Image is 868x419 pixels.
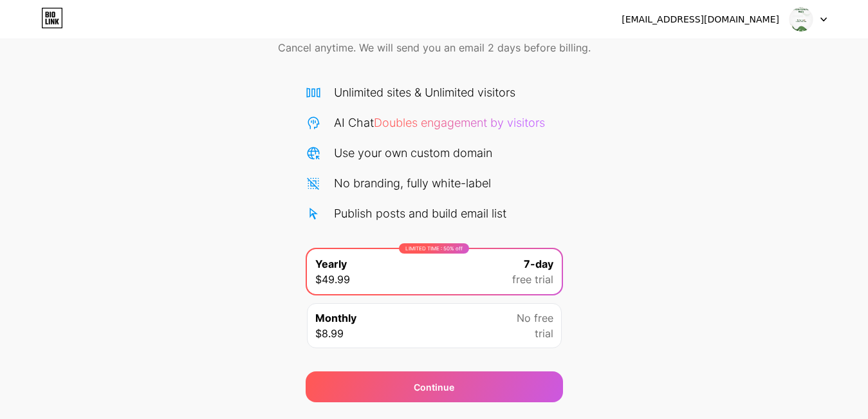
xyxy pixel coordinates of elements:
[334,205,506,222] div: Publish posts and build email list
[399,243,469,254] div: LIMITED TIME : 50% off
[334,84,515,101] div: Unlimited sites & Unlimited visitors
[315,272,350,287] span: $49.99
[622,13,779,26] div: [EMAIL_ADDRESS][DOMAIN_NAME]
[524,256,553,272] span: 7-day
[789,7,813,32] img: togel88l
[278,40,591,55] span: Cancel anytime. We will send you an email 2 days before billing.
[315,326,344,341] span: $8.99
[334,144,492,162] div: Use your own custom domain
[374,116,545,129] span: Doubles engagement by visitors
[512,272,553,287] span: free trial
[414,380,454,394] div: Continue
[517,310,553,326] span: No free
[315,256,347,272] span: Yearly
[315,310,356,326] span: Monthly
[334,174,491,192] div: No branding, fully white-label
[535,326,553,341] span: trial
[334,114,545,131] div: AI Chat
